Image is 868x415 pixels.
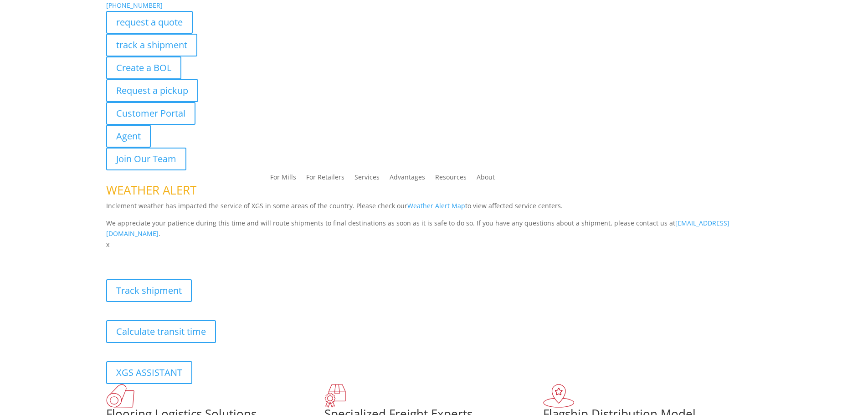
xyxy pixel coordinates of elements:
a: For Retailers [306,174,344,184]
b: Visibility, transparency, and control for your entire supply chain. [106,251,309,260]
a: Agent [106,125,151,148]
p: Inclement weather has impacted the service of XGS in some areas of the country. Please check our ... [106,200,762,218]
img: xgs-icon-focused-on-flooring-red [324,384,346,408]
img: xgs-icon-flagship-distribution-model-red [543,384,575,408]
a: About [477,174,495,184]
a: track a shipment [106,34,197,56]
a: For Mills [270,174,296,184]
a: [PHONE_NUMBER] [106,1,163,10]
a: Create a BOL [106,56,181,79]
p: We appreciate your patience during this time and will route shipments to final destinations as so... [106,218,762,240]
a: Track shipment [106,279,192,302]
span: WEATHER ALERT [106,182,196,198]
a: Weather Alert Map [407,201,465,210]
a: Join Our Team [106,148,186,170]
a: Advantages [390,174,425,184]
a: Services [354,174,380,184]
img: xgs-icon-total-supply-chain-intelligence-red [106,384,134,408]
a: Request a pickup [106,79,198,102]
a: Resources [435,174,467,184]
p: x [106,239,762,250]
a: request a quote [106,11,193,34]
a: XGS ASSISTANT [106,361,192,384]
a: Customer Portal [106,102,195,125]
a: Calculate transit time [106,320,216,343]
